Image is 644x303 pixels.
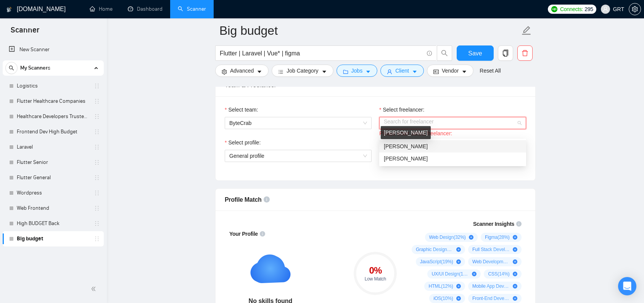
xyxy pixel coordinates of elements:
button: barsJob Categorycaret-down [272,65,333,77]
span: plus-circle [472,272,477,276]
a: Frontend Dev High Budget [17,124,89,139]
span: iOS ( 10 %) [433,295,453,301]
button: userClientcaret-down [380,65,424,77]
span: plus-circle [513,296,517,301]
span: My Scanners [20,60,50,76]
span: holder [94,144,100,150]
span: plus-circle [469,235,473,240]
span: copy [498,50,513,57]
a: High BUDGET Back [17,216,89,231]
span: Job Category [287,66,318,75]
span: idcard [433,69,439,75]
span: ByteCrab [229,117,367,129]
button: settingAdvancedcaret-down [215,65,269,77]
a: Flutter Healthcare Companies [17,94,89,109]
span: Vendor [442,66,459,75]
span: Scanner Insights [473,221,514,227]
a: Flutter General [17,170,89,185]
span: [PERSON_NAME] [384,143,428,149]
button: delete [517,45,533,61]
span: plus-circle [456,284,461,288]
li: New Scanner [3,42,104,57]
button: search [5,62,18,74]
span: holder [94,175,100,181]
a: Logistics [17,78,89,94]
span: Figma ( 28 %) [485,234,510,240]
a: Healthcare Developers Trusted Clients [17,109,89,124]
span: edit [522,26,531,36]
span: double-left [91,285,98,293]
span: Front-End Development ( 9 %) [472,295,510,301]
a: dashboardDashboard [128,6,163,12]
span: plus-circle [513,247,517,252]
span: info-circle [427,51,432,56]
span: plus-circle [513,284,517,288]
span: holder [94,159,100,165]
span: holder [94,190,100,196]
span: user [603,6,608,12]
span: Select profile: [228,138,261,147]
a: searchScanner [178,6,206,12]
span: info-circle [516,221,522,227]
span: plus-circle [513,272,517,276]
a: Web Frontend [17,201,89,216]
span: holder [94,205,100,211]
span: [PERSON_NAME] [384,156,428,162]
span: Scanner [5,24,45,41]
span: folder [343,69,348,75]
label: Select freelancer: [379,105,424,114]
span: plus-circle [456,296,461,301]
span: Web Development ( 19 %) [472,259,510,265]
a: Laravel [17,139,89,155]
a: Big budget [17,231,89,246]
span: plus-circle [513,235,517,240]
span: caret-down [462,69,467,75]
input: Search Freelance Jobs... [220,49,423,58]
input: Scanner name... [219,21,520,40]
span: Graphic Design ( 25 %) [416,246,453,253]
span: Save [468,49,482,58]
span: search [6,65,17,71]
span: General profile [229,153,264,159]
span: setting [629,6,641,12]
a: New Scanner [9,42,98,57]
span: holder [94,236,100,242]
span: holder [94,113,100,120]
span: plus-circle [456,259,461,264]
img: upwork-logo.png [551,6,557,12]
span: 295 [584,5,593,13]
span: user [387,69,392,75]
span: plus-circle [513,259,517,264]
span: holder [94,83,100,89]
a: setting [629,6,641,12]
div: [PERSON_NAME] [381,126,431,139]
span: caret-down [365,69,371,75]
span: Your Profile [229,231,258,237]
span: Client [395,66,409,75]
span: holder [94,98,100,104]
span: Connects: [560,5,583,13]
a: Wordpress [17,185,89,201]
span: plus-circle [456,247,461,252]
span: caret-down [257,69,262,75]
a: Reset All [480,66,501,75]
span: info-circle [264,196,270,203]
img: logo [6,3,12,16]
div: Low Match [354,277,397,281]
span: holder [94,129,100,135]
div: Open Intercom Messenger [618,277,636,295]
span: UX/UI Design ( 17 %) [431,271,469,277]
a: homeHome [90,6,113,12]
span: HTML ( 12 %) [428,283,453,289]
button: search [437,45,452,61]
span: Profile Match [225,196,262,203]
span: info-circle [260,231,265,237]
button: folderJobscaret-down [336,65,378,77]
button: Save [457,45,494,61]
span: caret-down [412,69,417,75]
div: 0 % [354,266,397,275]
span: CSS ( 14 %) [488,271,509,277]
button: idcardVendorcaret-down [427,65,473,77]
button: setting [629,3,641,15]
span: Jobs [351,66,363,75]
